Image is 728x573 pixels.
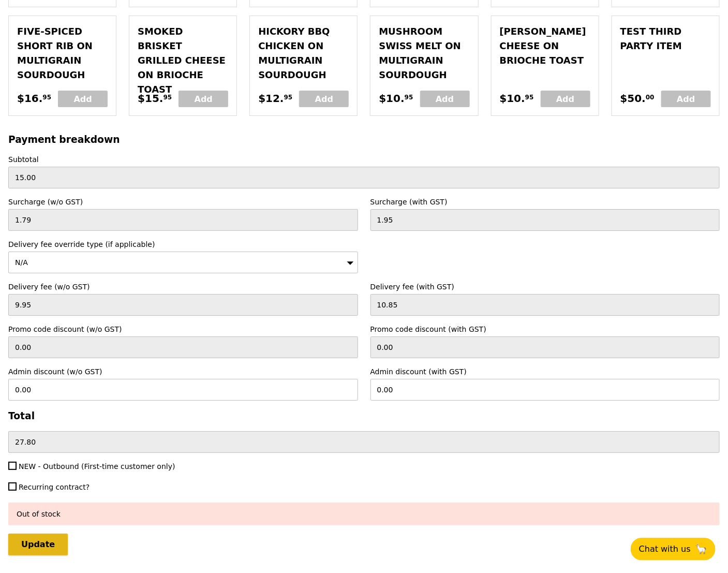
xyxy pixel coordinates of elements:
[19,462,175,471] span: NEW - Outbound (First-time customer only)
[284,93,293,101] span: 95
[370,282,720,292] label: Delivery fee (with GST)
[8,239,358,249] label: Delivery fee override type (if applicable)
[8,282,358,292] label: Delivery fee (w/o GST)
[8,462,17,470] input: NEW - Outbound (First-time customer only)
[8,366,358,377] label: Admin discount (w/o GST)
[379,91,404,106] span: $10.
[620,91,646,106] span: $50.
[258,24,349,82] div: Hickory BBQ Chicken on Multigrain Sourdough
[15,258,28,267] span: N/A
[8,154,720,165] label: Subtotal
[164,93,172,101] span: 95
[258,91,284,106] span: $12.
[405,93,413,101] span: 95
[370,197,720,207] label: Surcharge (with GST)
[525,93,534,101] span: 95
[42,93,51,101] span: 95
[541,91,590,107] div: Add
[661,91,711,107] div: Add
[17,510,61,518] span: Out of stock
[8,482,17,491] input: Recurring contract?
[620,24,711,53] div: Test third party item
[17,91,42,106] span: $16.
[299,91,349,107] div: Add
[138,24,228,97] div: Smoked Brisket Grilled Cheese on Brioche Toast
[646,93,655,101] span: 00
[8,324,358,334] label: Promo code discount (w/o GST)
[179,91,228,107] div: Add
[370,324,720,334] label: Promo code discount (with GST)
[500,91,525,106] span: $10.
[420,91,470,107] div: Add
[8,534,68,555] input: Update
[17,24,108,82] div: Five‑spiced Short Rib on Multigrain Sourdough
[379,24,469,82] div: Mushroom Swiss Melt on Multigrain Sourdough
[58,91,108,107] div: Add
[19,483,90,491] span: Recurring contract?
[695,543,707,555] span: 🦙
[500,24,590,68] div: [PERSON_NAME] Cheese on Brioche Toast
[8,410,720,421] h3: Total
[8,197,358,207] label: Surcharge (w/o GST)
[631,538,716,561] button: Chat with us🦙
[639,543,691,555] span: Chat with us
[370,366,720,377] label: Admin discount (with GST)
[8,134,720,145] h3: Payment breakdown
[138,91,163,106] span: $15.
